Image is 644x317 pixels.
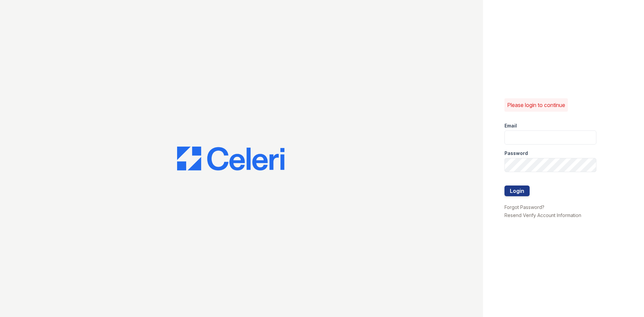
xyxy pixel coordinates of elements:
p: Please login to continue [507,101,565,109]
img: CE_Logo_Blue-a8612792a0a2168367f1c8372b55b34899dd931a85d93a1a3d3e32e68fde9ad4.png [177,147,284,171]
label: Email [504,122,517,129]
a: Resend Verify Account Information [504,212,581,218]
label: Password [504,150,528,157]
a: Forgot Password? [504,204,544,210]
button: Login [504,186,530,196]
